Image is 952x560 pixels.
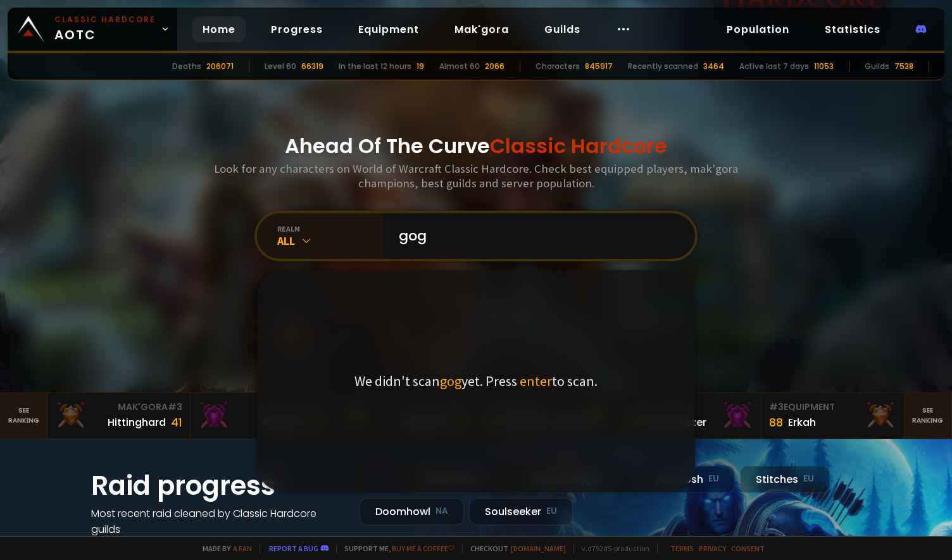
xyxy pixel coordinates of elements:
span: Classic Hardcore [490,132,667,160]
a: Statistics [815,16,891,42]
div: Level 60 [265,61,296,72]
div: Active last 7 days [739,61,809,72]
small: Classic Hardcore [54,14,156,25]
div: 3464 [703,61,724,72]
span: AOTC [54,14,156,44]
small: EU [708,473,719,485]
p: We didn't scan yet. Press to scan. [354,372,598,390]
small: EU [803,473,814,485]
a: a fan [233,544,252,553]
a: Buy me a coffee [392,544,454,553]
span: gog [440,372,461,390]
div: 88 [769,414,783,431]
div: 66319 [301,61,323,72]
h1: Raid progress [91,466,344,506]
a: Mak'Gora#2Rivench100 [191,393,334,439]
div: Hittinghard [108,414,166,430]
h1: Ahead Of The Curve [285,131,667,161]
div: realm [277,224,384,233]
div: Doomhowl [360,498,464,525]
a: Terms [670,544,694,553]
a: Consent [731,544,765,553]
small: EU [546,505,557,518]
a: [DOMAIN_NAME] [511,544,566,553]
h3: Look for any characters on World of Warcraft Classic Hardcore. Check best equipped players, mak'g... [209,161,743,190]
a: Equipment [348,16,429,42]
a: Home [192,16,246,42]
a: Seeranking [905,393,952,439]
div: 19 [416,61,424,72]
div: In the last 12 hours [339,61,411,72]
span: Made by [195,544,252,553]
div: Deaths [172,61,201,72]
small: NA [435,505,448,518]
span: # 3 [168,401,182,413]
div: Stitches [740,466,830,493]
input: Search a character... [391,213,680,259]
a: Report a bug [269,544,318,553]
div: Erkah [788,414,816,430]
span: Support me, [336,544,454,553]
h4: Most recent raid cleaned by Classic Hardcore guilds [91,506,344,537]
div: Almost 60 [439,61,480,72]
div: Recently scanned [628,61,698,72]
a: Classic HardcoreAOTC [8,8,177,51]
div: Equipment [769,401,896,414]
span: enter [520,372,552,390]
a: Progress [261,16,333,42]
div: Characters [535,61,580,72]
div: 11053 [814,61,834,72]
a: Privacy [699,544,726,553]
div: 845917 [585,61,613,72]
div: 206071 [206,61,234,72]
a: Population [717,16,799,42]
span: Checkout [462,544,566,553]
div: Guilds [865,61,889,72]
a: Mak'Gora#3Hittinghard41 [47,393,191,439]
span: # 3 [769,401,784,413]
div: 7538 [894,61,913,72]
div: Mak'Gora [55,401,182,414]
span: v. d752d5 - production [573,544,649,553]
div: All [277,233,384,248]
div: Mak'Gora [198,401,325,414]
a: Mak'gora [444,16,519,42]
div: 2066 [485,61,504,72]
div: Soulseeker [469,498,573,525]
a: Guilds [534,16,591,42]
a: #3Equipment88Erkah [761,393,905,439]
div: 41 [171,414,182,431]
